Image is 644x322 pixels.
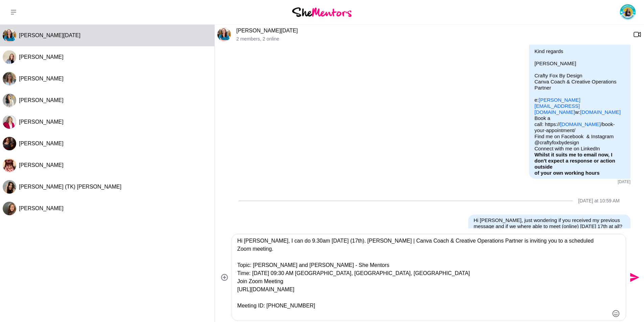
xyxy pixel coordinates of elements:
img: J [3,94,16,107]
span: [PERSON_NAME] [19,162,64,168]
img: M [3,137,16,150]
p: Kind regards [534,48,625,54]
div: Melissa Rodda [3,137,16,150]
img: J [217,28,231,41]
a: [DOMAIN_NAME] [580,109,621,115]
p: e: w: [534,97,625,115]
span: [PERSON_NAME] [19,141,64,146]
a: [PERSON_NAME][DATE] [236,28,298,33]
img: J [3,29,16,42]
p: Find me on Facebook & Instagram @craftyfoxbydesign Connect with me on LinkedIn [534,133,625,152]
img: T [3,180,16,194]
span: [PERSON_NAME] [19,76,64,81]
span: [PERSON_NAME] [19,205,64,211]
img: She Mentors Logo [292,7,352,17]
img: A [3,72,16,85]
p: Crafty Fox By Design Canva Coach & Creative Operations Partner [534,73,625,91]
span: [PERSON_NAME] [19,119,64,125]
div: Ashleigh Charles [3,202,16,215]
div: Jen Gautier [3,94,16,107]
div: Alicia Visser [3,72,16,85]
img: Marie Fox [620,4,636,20]
img: S [3,115,16,129]
strong: Whilst it suits me to email now, I don't expect a response or action outside of your own working ... [534,152,615,176]
a: [PERSON_NAME][EMAIL_ADDRESS][DOMAIN_NAME] [534,97,580,115]
p: Hi [PERSON_NAME], just wondering if you received my previous message and if we where able to meet... [474,217,625,236]
div: [DATE] at 10:59 AM [578,198,620,204]
div: Sharon Crocombe-Woodward [3,115,16,129]
p: [PERSON_NAME] [534,60,625,67]
div: Jennifer Natale [3,29,16,42]
img: M [3,158,16,172]
p: Book a call: https:// /book-your-appointment/ [534,115,625,133]
span: [PERSON_NAME] [19,54,64,60]
span: [PERSON_NAME][DATE] [19,32,80,38]
img: S [3,50,16,64]
button: Send [626,270,641,285]
button: Emoji picker [612,309,620,318]
span: [PERSON_NAME] [19,97,64,103]
p: 2 members , 2 online [236,36,628,42]
div: Taliah-Kate (TK) Byron [3,180,16,194]
a: [DOMAIN_NAME] [560,121,601,127]
div: Jennifer Natale [217,28,231,41]
div: Mel Stibbs [3,158,16,172]
textarea: Type your message [237,237,609,318]
div: Sarah Howell [3,50,16,64]
time: 2025-10-03T06:03:39.359Z [618,179,630,185]
img: A [3,202,16,215]
span: [PERSON_NAME] (TK) [PERSON_NAME] [19,184,121,190]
